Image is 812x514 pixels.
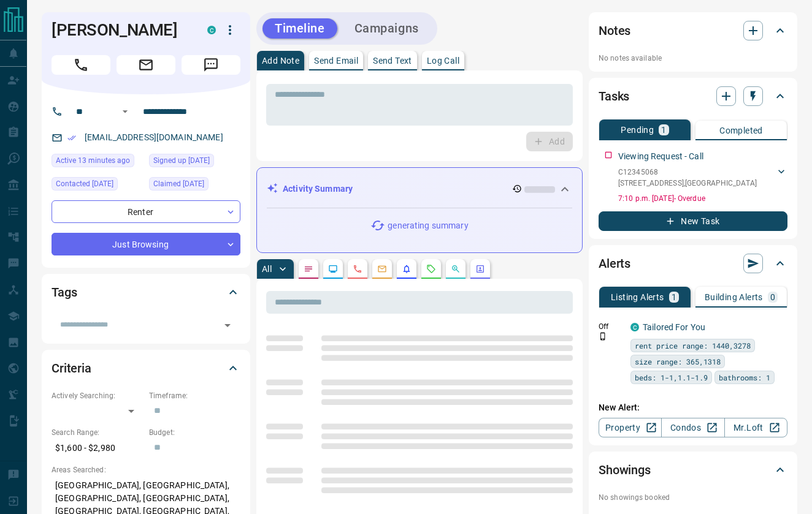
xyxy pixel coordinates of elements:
[377,264,387,274] svg: Emails
[599,81,787,111] div: Tasks
[724,418,787,437] a: Mr.Loft
[304,264,313,274] svg: Notes
[618,178,757,189] p: [STREET_ADDRESS] , [GEOGRAPHIC_DATA]
[219,317,236,334] button: Open
[599,332,607,341] svg: Push Notification Only
[599,254,630,273] h2: Alerts
[599,249,787,278] div: Alerts
[52,177,143,194] div: Mon Jul 14 2025
[426,264,436,274] svg: Requests
[52,438,143,458] p: $1,600 - $2,980
[52,233,240,255] div: Just Browsing
[661,126,666,134] p: 1
[149,427,240,438] p: Budget:
[52,464,240,475] p: Areas Searched:
[599,321,623,332] p: Off
[207,26,216,34] div: condos.ca
[599,53,787,64] p: No notes available
[630,323,639,331] div: condos.ca
[618,150,703,163] p: Viewing Request - Call
[475,264,485,274] svg: Agent Actions
[618,164,787,191] div: C12345068[STREET_ADDRESS],[GEOGRAPHIC_DATA]
[153,178,204,190] span: Claimed [DATE]
[149,390,240,401] p: Timeframe:
[149,177,240,194] div: Mon Jul 14 2025
[262,265,272,273] p: All
[661,418,724,437] a: Condos
[52,358,91,378] h2: Criteria
[719,371,770,384] span: bathrooms: 1
[52,20,189,40] h1: [PERSON_NAME]
[373,56,412,65] p: Send Text
[52,200,240,223] div: Renter
[599,211,787,231] button: New Task
[599,16,787,45] div: Notes
[328,264,338,274] svg: Lead Browsing Activity
[427,56,459,65] p: Log Call
[67,134,76,142] svg: Email Verified
[56,154,130,167] span: Active 13 minutes ago
[267,178,572,200] div: Activity Summary
[52,390,143,401] p: Actively Searching:
[52,278,240,307] div: Tags
[621,126,654,134] p: Pending
[402,264,412,274] svg: Listing Alerts
[599,86,629,106] h2: Tasks
[635,339,751,352] span: rent price range: 1440,3278
[52,55,110,75] span: Call
[262,56,299,65] p: Add Note
[149,154,240,171] div: Sun Jul 13 2025
[672,293,676,301] p: 1
[599,460,651,480] h2: Showings
[719,126,763,135] p: Completed
[770,293,775,301] p: 0
[85,132,223,142] a: [EMAIL_ADDRESS][DOMAIN_NAME]
[599,418,662,437] a: Property
[635,355,721,368] span: size range: 365,1318
[52,353,240,383] div: Criteria
[56,178,113,190] span: Contacted [DATE]
[52,427,143,438] p: Search Range:
[314,56,358,65] p: Send Email
[283,183,353,195] p: Activity Summary
[635,371,708,384] span: beds: 1-1,1.1-1.9
[611,293,664,301] p: Listing Alerts
[618,167,757,178] p: C12345068
[52,282,77,302] h2: Tags
[52,154,143,171] div: Fri Aug 15 2025
[705,293,763,301] p: Building Alerts
[118,104,132,119] button: Open
[388,219,468,232] p: generating summary
[342,18,431,39] button: Campaigns
[262,18,337,39] button: Timeline
[618,193,787,204] p: 7:10 p.m. [DATE] - Overdue
[599,21,630,40] h2: Notes
[353,264,362,274] svg: Calls
[599,455,787,485] div: Showings
[451,264,461,274] svg: Opportunities
[599,492,787,503] p: No showings booked
[643,322,705,332] a: Tailored For You
[182,55,240,75] span: Message
[153,154,210,167] span: Signed up [DATE]
[599,401,787,414] p: New Alert:
[117,55,175,75] span: Email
